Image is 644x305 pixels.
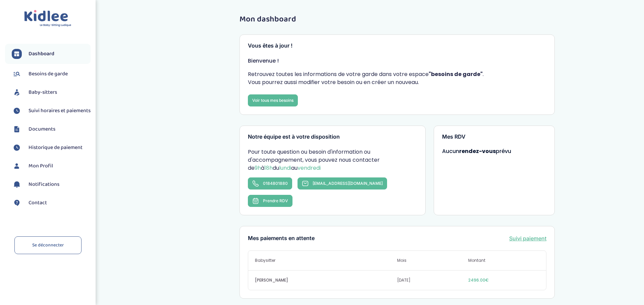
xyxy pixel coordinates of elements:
a: Dashboard [12,49,91,59]
a: Voir tous mes besoins [248,94,298,106]
a: Contact [12,198,91,208]
span: 2496.00€ [468,277,539,283]
a: Documents [12,124,91,134]
span: Mon Profil [29,162,53,170]
p: Bienvenue ! [248,57,546,65]
span: [DATE] [397,277,468,283]
h3: Notre équipe est à votre disposition [248,134,417,140]
span: Montant [468,257,539,263]
span: Babysitter [255,257,397,263]
span: 0184801880 [263,181,288,186]
img: notification.svg [12,179,22,189]
span: Besoins de garde [29,70,68,78]
img: babysitters.svg [12,87,22,97]
a: Suivi paiement [509,234,546,242]
span: Mois [397,257,468,263]
p: Pour toute question ou besoin d'information ou d'accompagnement, vous pouvez nous contacter de à ... [248,148,417,172]
span: lundi [279,164,291,172]
a: [EMAIL_ADDRESS][DOMAIN_NAME] [298,177,387,189]
span: [EMAIL_ADDRESS][DOMAIN_NAME] [313,181,383,186]
h3: Mes RDV [442,134,547,140]
img: besoin.svg [12,69,22,79]
a: Suivi horaires et paiements [12,106,91,116]
span: 18h [264,164,273,172]
strong: rendez-vous [459,147,496,155]
span: Aucun prévu [442,147,511,155]
strong: "besoins de garde" [429,70,483,78]
img: profil.svg [12,161,22,171]
span: Notifications [29,180,59,188]
h1: Mon dashboard [239,15,555,24]
span: Baby-sitters [29,88,57,96]
img: contact.svg [12,198,22,208]
a: Notifications [12,179,91,189]
h3: Mes paiements en attente [248,235,315,241]
img: logo.svg [24,10,71,27]
h3: Vous êtes à jour ! [248,43,546,49]
a: 0184801880 [248,177,292,189]
span: Prendre RDV [263,198,288,203]
button: Prendre RDV [248,195,292,207]
img: dashboard.svg [12,49,22,59]
span: Dashboard [29,50,54,58]
img: suivihoraire.svg [12,106,22,116]
a: Historique de paiement [12,143,91,153]
img: suivihoraire.svg [12,143,22,153]
a: Mon Profil [12,161,91,171]
span: Documents [29,125,55,133]
span: vendredi [298,164,321,172]
a: Se déconnecter [14,236,82,254]
span: [PERSON_NAME] [255,277,397,283]
span: Historique de paiement [29,144,83,152]
span: 9h [255,164,261,172]
p: Retrouvez toutes les informations de votre garde dans votre espace . Vous pourrez aussi modifier ... [248,70,546,86]
span: Contact [29,199,47,207]
a: Baby-sitters [12,87,91,97]
img: documents.svg [12,124,22,134]
a: Besoins de garde [12,69,91,79]
span: Suivi horaires et paiements [29,107,91,115]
